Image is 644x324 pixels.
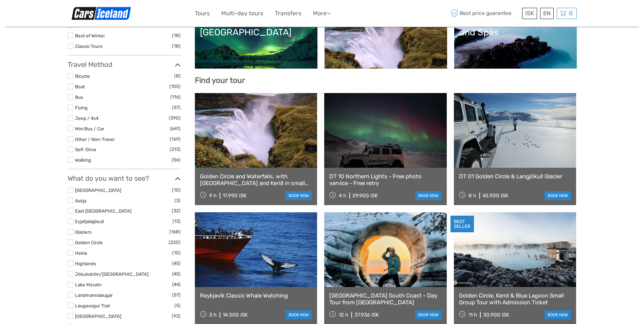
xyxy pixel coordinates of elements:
span: (44) [172,281,181,288]
a: DT 01 Golden Circle & Langjökull Glacier [459,173,571,180]
span: (3) [174,197,181,204]
div: BEST SELLER [450,216,474,233]
a: Tours [195,8,210,18]
span: (220) [169,238,181,246]
a: book now [415,310,442,319]
a: Laugavegur Trail [75,303,110,308]
div: 17.990 ISK [223,193,246,199]
div: 29.900 ISK [352,193,378,199]
span: (105) [169,83,181,90]
a: Highlands [75,261,96,266]
a: book now [286,191,312,200]
a: book now [545,191,571,200]
span: (641) [170,125,181,132]
a: More [313,8,331,18]
div: EN [540,8,554,19]
span: Best price guarantee [449,8,520,19]
span: (45) [172,259,181,267]
span: (45) [172,270,181,278]
span: ISK [525,10,534,17]
img: Scandinavian Travel [68,5,135,22]
span: (5) [174,302,181,309]
span: 3 h [209,312,217,318]
div: 14.500 ISK [223,312,248,318]
a: Landmannalaugar [75,292,113,298]
a: Golden Circle [75,240,103,245]
a: [GEOGRAPHIC_DATA] [75,313,121,319]
a: book now [545,310,571,319]
span: 8 h [468,193,476,199]
span: (32) [172,207,181,215]
span: 0 [568,10,574,17]
a: DT 10 Northern Lights - Free photo service - Free retry [329,173,442,187]
b: Find your tour [195,76,245,85]
span: (18) [172,42,181,50]
a: Mini Bus / Car [75,126,104,131]
a: book now [415,191,442,200]
span: (168) [169,228,181,236]
a: Jeep / 4x4 [75,115,98,121]
a: Best of Winter [75,33,105,38]
div: 30.900 ISK [483,312,509,318]
a: Multi-day tours [221,8,263,18]
a: Walking [75,157,91,163]
span: (18) [172,32,181,39]
span: (57) [172,104,181,111]
a: Best of Summer [75,22,109,28]
a: Hekla [75,250,87,256]
span: (213) [170,145,181,153]
a: East [GEOGRAPHIC_DATA] [75,208,131,214]
div: 45.900 ISK [482,193,508,199]
span: (116) [170,93,181,101]
span: (10) [172,249,181,257]
a: Bus [75,94,83,100]
span: (390) [169,114,181,122]
a: [GEOGRAPHIC_DATA] [75,187,121,193]
span: (10) [172,186,181,194]
a: Golden Circle [330,16,442,64]
span: 4 h [339,193,346,199]
span: 9 h [209,193,217,199]
a: Transfers [275,8,301,18]
a: Classic Tours [75,43,103,49]
span: (56) [172,156,181,164]
a: Other / Non-Travel [75,137,114,142]
a: Reykjavík Classic Whale Watching [200,292,312,299]
span: (8) [174,72,181,80]
a: Northern Lights in [GEOGRAPHIC_DATA] [200,16,312,64]
a: Glaciers [75,229,92,235]
a: Golden Circle, Kerid & Blue Lagoon Small Group Tour with Admission Ticket [459,292,571,306]
a: Bicycle [75,73,90,79]
a: book now [286,310,312,319]
span: (93) [172,312,181,320]
a: Boat [75,84,85,89]
a: [GEOGRAPHIC_DATA] South Coast - Day Tour from [GEOGRAPHIC_DATA] [329,292,442,306]
span: (13) [172,217,181,225]
span: (169) [170,135,181,143]
span: 11 h [468,312,477,318]
a: Askja [75,198,86,203]
h3: Travel Method [68,60,181,69]
a: Flying [75,105,88,110]
a: Golden Circle and Waterfalls, with [GEOGRAPHIC_DATA] and Kerið in small group [200,173,312,187]
a: Lagoons, Nature Baths and Spas [459,16,572,64]
a: Eyjafjallajökull [75,219,104,224]
a: Self-Drive [75,147,96,152]
span: (57) [172,291,181,299]
span: 12 h [339,312,348,318]
div: 37.936 ISK [354,312,379,318]
h3: What do you want to see? [68,174,181,182]
a: Lake Mývatn [75,282,102,287]
a: Jökulsárlón/[GEOGRAPHIC_DATA] [75,271,148,277]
